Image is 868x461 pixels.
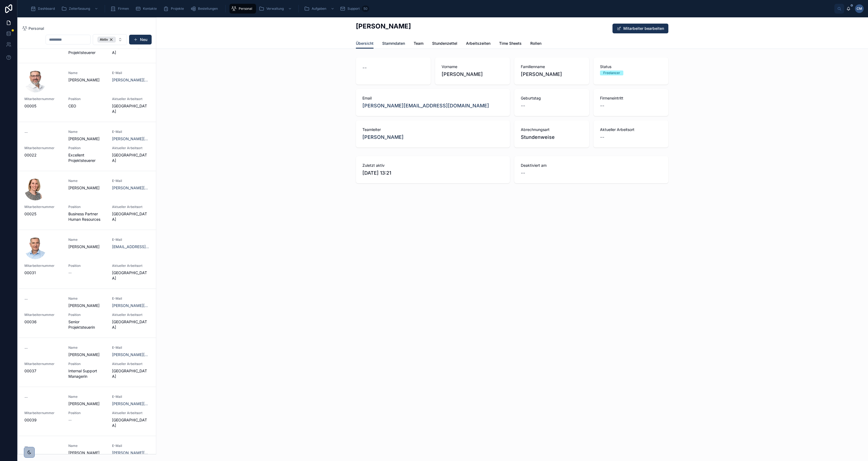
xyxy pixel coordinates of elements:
span: Name [68,179,106,183]
a: Dashboard [29,4,59,14]
div: scrollable content [26,3,834,15]
a: --Name[PERSON_NAME]E-Mail[PERSON_NAME][EMAIL_ADDRESS][DOMAIN_NAME]Mitarbeiternummer00022PositionE... [18,122,156,171]
span: 00031 [24,270,62,276]
a: [PERSON_NAME][EMAIL_ADDRESS][DOMAIN_NAME] [112,352,149,357]
button: Select Button [93,34,127,45]
span: 00036 [24,319,62,325]
span: Mitarbeiternummer [24,362,62,366]
span: Business Partner Human Resources [68,211,106,222]
span: -- [521,169,525,177]
a: Projekte [162,4,188,14]
span: Aktueller Arbeitsort [600,127,662,132]
span: -- [521,102,525,110]
span: Name [68,130,106,134]
a: Kontakte [134,4,161,14]
span: Zeiterfassung [69,7,90,11]
span: 00025 [24,211,62,217]
span: [GEOGRAPHIC_DATA] [112,270,149,281]
a: [PERSON_NAME][EMAIL_ADDRESS][DOMAIN_NAME] [112,303,149,308]
span: Stammdaten [382,41,405,46]
span: E-Mail [112,444,149,448]
span: Mitarbeiternummer [24,313,62,317]
span: Mitarbeiternummer [24,411,62,415]
button: Neu [129,35,152,44]
span: -- [24,444,28,449]
a: [PERSON_NAME][EMAIL_ADDRESS][DOMAIN_NAME] [112,185,149,191]
span: [PERSON_NAME] [68,401,106,406]
span: -- [600,102,604,110]
span: Arbeitszeiten [466,41,490,46]
span: Name [68,238,106,242]
span: Projekte [171,7,184,11]
span: Aktueller Arbeitsort [112,97,149,101]
span: Team [414,41,423,46]
span: E-Mail [112,130,149,134]
span: [PERSON_NAME] [68,77,106,83]
span: Abrechnungsart [521,127,583,132]
span: Vorname [442,64,503,69]
span: [GEOGRAPHIC_DATA] [112,417,149,428]
span: E-Mail [112,179,149,183]
button: Mitarbeiter bearbeiten [612,24,668,33]
span: -- [68,417,72,423]
span: E-Mail [112,238,149,242]
span: [PERSON_NAME] [68,303,106,308]
span: Email [362,95,503,101]
a: [PERSON_NAME][EMAIL_ADDRESS][DOMAIN_NAME] [362,102,489,110]
span: -- [24,345,28,351]
span: [PERSON_NAME] [68,352,106,357]
span: 00022 [24,152,62,158]
a: [PERSON_NAME] [362,133,404,141]
span: [PERSON_NAME] [521,71,583,78]
span: Mitarbeiternummer [24,205,62,209]
span: E-Mail [112,395,149,399]
a: Stundenzettel [432,39,457,49]
span: [PERSON_NAME] [68,136,106,142]
a: Support50 [338,4,371,14]
span: [GEOGRAPHIC_DATA] [112,211,149,222]
span: Aktueller Arbeitsort [112,411,149,415]
span: Personal [28,26,44,31]
button: Unselect AKTIV [97,37,116,43]
a: Übersicht [356,39,374,49]
a: Arbeitszeiten [466,39,490,49]
a: Name[PERSON_NAME]E-Mail[PERSON_NAME][EMAIL_ADDRESS][DOMAIN_NAME]Mitarbeiternummer00025PositionBus... [18,171,156,230]
span: Position [68,313,106,317]
a: [EMAIL_ADDRESS][DOMAIN_NAME] [112,244,149,249]
a: Rollen [530,39,541,49]
span: -- [362,64,367,72]
span: Zuletzt aktiv [362,163,503,168]
span: Aktueller Arbeitsort [112,313,149,317]
span: Position [68,146,106,150]
span: Aktueller Arbeitsort [112,205,149,209]
span: Bestellungen [198,7,218,11]
span: Kontakte [143,7,157,11]
span: Familienname [521,64,583,69]
span: -- [24,296,28,302]
a: Name[PERSON_NAME]E-Mail[EMAIL_ADDRESS][DOMAIN_NAME]Mitarbeiternummer00031Position--Aktueller Arbe... [18,230,156,289]
a: [PERSON_NAME][EMAIL_ADDRESS][DOMAIN_NAME] [112,401,149,406]
span: [DATE] 13:21 [362,169,503,177]
a: Firmen [109,4,133,14]
a: --Name[PERSON_NAME]E-Mail[PERSON_NAME][EMAIL_ADDRESS][DOMAIN_NAME]Mitarbeiternummer00036PositionS... [18,289,156,338]
span: Senior Projektsteuerin [68,319,106,330]
span: Status [600,64,662,69]
span: 00039 [24,417,62,423]
span: 00005 [24,103,62,109]
span: 00037 [24,368,62,374]
span: Aufgaben [312,7,326,11]
span: -- [24,130,28,135]
span: Support [347,7,360,11]
a: [PERSON_NAME][EMAIL_ADDRESS][DOMAIN_NAME] [112,77,149,83]
span: Name [68,296,106,301]
span: [GEOGRAPHIC_DATA] [112,152,149,163]
span: Geburtstag [521,95,583,101]
a: [PERSON_NAME][EMAIL_ADDRESS][DOMAIN_NAME] [112,136,149,142]
span: Name [68,444,106,448]
a: Bestellungen [189,4,222,14]
span: CM [857,7,862,11]
span: Name [68,395,106,399]
a: Verwaltung [257,4,295,14]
